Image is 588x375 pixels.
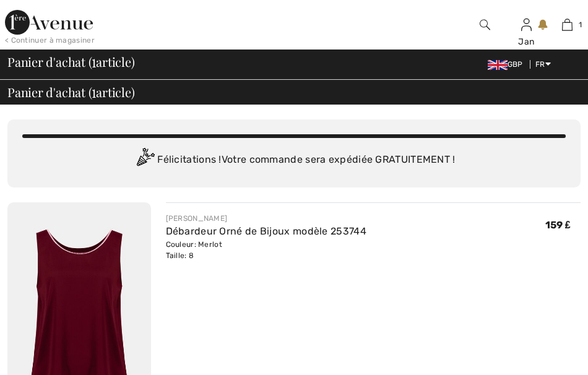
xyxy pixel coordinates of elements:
[545,219,571,231] span: 159 ₤
[166,239,366,261] div: Couleur: Merlot Taille: 8
[562,17,573,32] img: Mon panier
[92,83,96,99] span: 1
[7,56,135,68] span: Panier d'achat ( article)
[166,213,366,224] div: [PERSON_NAME]
[521,19,532,30] a: Se connecter
[92,53,96,69] span: 1
[132,148,157,173] img: Congratulation2.svg
[5,35,95,46] div: < Continuer à magasiner
[535,60,551,69] span: FR
[7,86,135,98] span: Panier d'achat ( article)
[579,19,582,30] span: 1
[488,60,508,70] img: UK Pound
[521,17,532,32] img: Mes infos
[548,17,588,32] a: 1
[506,35,547,48] div: Jan
[480,17,490,32] img: recherche
[166,225,366,237] a: Débardeur Orné de Bijoux modèle 253744
[5,10,93,35] img: 1ère Avenue
[22,148,566,173] div: Félicitations ! Votre commande sera expédiée GRATUITEMENT !
[488,60,528,69] span: GBP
